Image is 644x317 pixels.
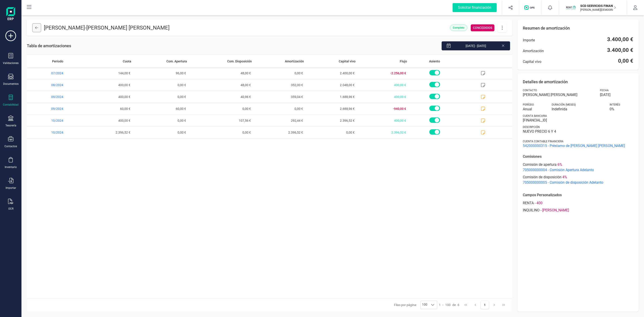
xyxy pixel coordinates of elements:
img: SC [566,3,576,13]
span: Fecha [600,89,609,92]
span: Amortización [523,48,544,54]
p: Resumen de amortización [523,25,633,31]
span: 07/2024 [27,67,81,79]
span: 400,00 € [81,91,133,103]
span: Amortización [285,59,304,64]
span: Anual [523,106,547,112]
button: SCSCD SERVICIOS FINANCIEROS SL[PERSON_NAME][DEMOGRAPHIC_DATA][DEMOGRAPHIC_DATA] [564,0,621,15]
span: [PERSON_NAME] [PERSON_NAME] [523,92,595,98]
span: 400,00 € [81,115,133,126]
span: 2.688,96 € [306,103,357,115]
span: INQUILINO [523,208,540,213]
span: Cuota [123,59,131,64]
span: 4 % [562,174,567,180]
span: [FINANCIAL_ID] [523,118,633,123]
span: NUEVO PRECIO 6 Y 4 [523,129,633,134]
span: Periodo [52,59,63,64]
span: 0,00 € [254,103,306,115]
span: 0,00 € [189,127,254,138]
span: 96,00 € [133,67,189,79]
span: 292,44 € [254,115,306,126]
button: Page 1 [481,301,489,309]
span: 100 [445,303,451,307]
span: -940,00 € [357,103,409,115]
span: 60,00 € [81,103,133,115]
span: 2.396,52 € [306,115,357,126]
span: Indefinida [552,106,604,112]
span: 107,56 € [189,115,254,126]
span: 09/2024 [27,103,81,115]
p: Comisiones [523,154,633,159]
span: Interés [610,103,620,106]
span: [PERSON_NAME] [542,208,569,213]
div: Solicitar financiación [453,3,497,12]
div: Contactos [4,145,17,148]
div: Documentos [3,82,19,86]
img: Logo de OPS [524,5,536,10]
span: Capital vivo [339,59,356,64]
div: - [523,208,633,213]
span: 0,00 € [189,103,254,115]
span: 2.048,00 € [306,79,357,91]
p: SCD SERVICIOS FINANCIEROS SL [580,4,616,8]
div: Validaciones [3,61,19,65]
span: 0 % [610,106,633,112]
button: Next Page [490,301,498,309]
span: de [452,303,456,307]
span: 60,00 € [133,103,189,115]
span: 1 [439,303,441,307]
button: Logo de OPS [522,0,539,15]
span: 400 [536,200,542,206]
span: 2.396,52 € [81,127,133,138]
p: Detalles de amortización [523,79,633,85]
div: - [439,303,459,307]
span: 0,00 € [133,79,189,91]
span: Com. Apertura [166,59,187,64]
span: Com. Disposición [227,59,252,64]
span: 08/2024 [27,79,81,91]
button: First Page [462,301,470,309]
span: 400,00 € [81,79,133,91]
span: Cuenta contable financiera [523,140,563,143]
div: Filas por página: [394,301,437,309]
span: 6 [458,303,459,307]
span: 705000000005 - Comisión de disposición Adelanto [523,180,633,185]
span: 0,00 € [133,127,189,138]
span: Tabla de amortizaciones [27,43,71,49]
div: CONCEDIDOS [471,24,494,31]
span: 6 % [557,162,562,167]
p: [PERSON_NAME][DEMOGRAPHIC_DATA][DEMOGRAPHIC_DATA] [580,8,616,12]
span: Comisión de disposición [523,174,561,180]
span: 0,00 € [618,57,633,64]
span: RENTA [523,200,534,206]
span: 40,96 € [189,91,254,103]
span: 0,00 € [306,127,357,138]
span: 2.400,00 € [306,67,357,79]
span: 3.400,00 € [607,47,633,54]
p: Campos Personalizados [523,192,633,198]
button: Last Page [500,301,508,309]
span: Capital vivo [523,59,541,64]
button: Solicitar financiación [447,0,502,15]
span: -2.256,00 € [357,67,409,79]
span: 144,00 € [81,67,133,79]
img: Logo Finanedi [6,7,15,21]
span: 2.396,52 € [254,127,306,138]
span: Asiento [429,59,440,64]
span: 0,00 € [133,115,189,126]
button: Previous Page [471,301,480,309]
span: 400,00 € [357,79,409,91]
span: 48,00 € [189,79,254,91]
span: Contacto [523,89,537,92]
span: 100 [421,301,429,309]
div: Contabilidad [3,103,19,106]
span: Cuenta bancaria [523,114,547,118]
span: 2.396,52 € [357,127,409,138]
span: 359,04 € [254,91,306,103]
span: Período [523,103,534,106]
span: Completo [453,26,464,30]
p: [PERSON_NAME] - [44,24,169,31]
div: OCR [8,207,13,211]
span: Descripción [523,125,540,129]
span: 542000000315 - Préstamo de [PERSON_NAME] [PERSON_NAME] [523,143,633,149]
